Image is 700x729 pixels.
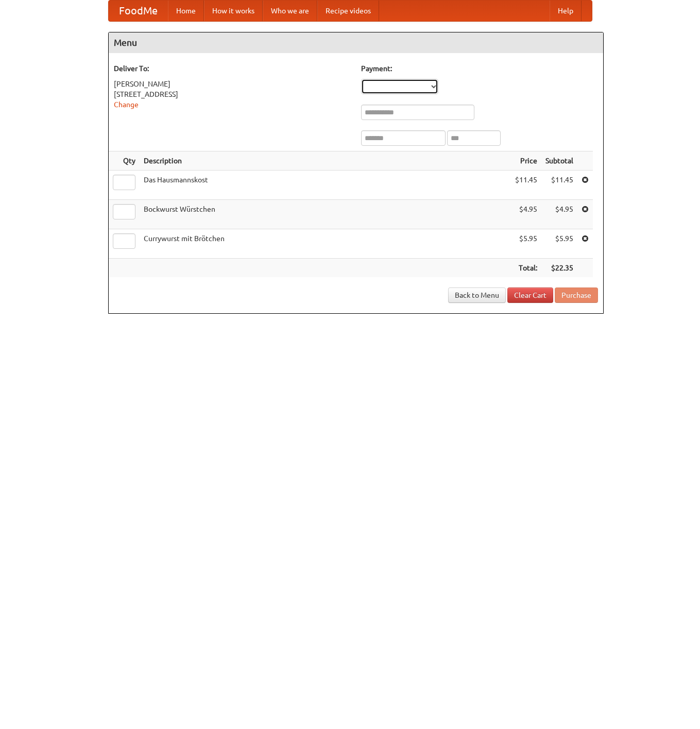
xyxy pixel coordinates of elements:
[109,1,168,21] a: FoodMe
[507,287,553,303] a: Clear Cart
[511,200,541,229] td: $4.95
[140,151,511,171] th: Description
[541,229,577,259] td: $5.95
[511,259,541,278] th: Total:
[168,1,204,21] a: Home
[114,79,351,89] div: [PERSON_NAME]
[550,1,582,21] a: Help
[140,200,511,229] td: Bockwurst Würstchen
[511,151,541,171] th: Price
[109,32,603,53] h4: Menu
[114,100,139,109] a: Change
[140,171,511,200] td: Das Hausmannskost
[140,229,511,259] td: Currywurst mit Brötchen
[109,151,140,171] th: Qty
[114,89,351,99] div: [STREET_ADDRESS]
[511,229,541,259] td: $5.95
[448,287,506,303] a: Back to Menu
[317,1,379,21] a: Recipe videos
[541,200,577,229] td: $4.95
[361,63,598,74] h5: Payment:
[511,171,541,200] td: $11.45
[541,151,577,171] th: Subtotal
[541,259,577,278] th: $22.35
[541,171,577,200] td: $11.45
[263,1,317,21] a: Who we are
[204,1,263,21] a: How it works
[114,63,351,74] h5: Deliver To:
[555,287,598,303] button: Purchase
